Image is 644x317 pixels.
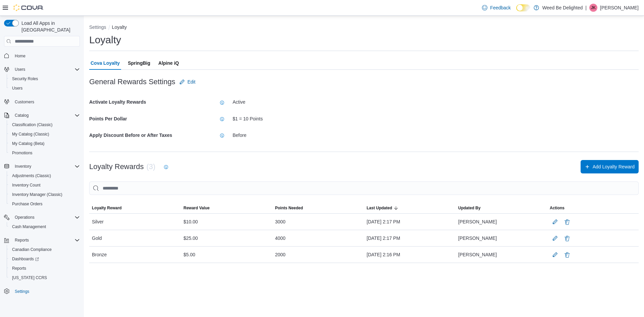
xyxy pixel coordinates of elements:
[9,84,80,92] span: Users
[12,86,22,91] span: Users
[92,251,107,259] span: Bronze
[15,53,25,59] span: Home
[12,224,46,229] span: Cash Management
[233,133,639,138] div: Before
[89,133,172,138] b: Apply Discount Before or After Taxes
[12,141,45,146] span: My Catalog (Beta)
[1,286,83,296] button: Settings
[275,205,303,211] span: Points Needed
[15,99,34,105] span: Customers
[12,98,37,106] a: Customers
[1,51,83,60] button: Home
[550,216,560,227] button: Edit LoyalReward
[9,274,80,282] span: Washington CCRS
[364,248,455,261] div: [DATE] 2:16 PM
[9,140,47,148] a: My Catalog (Beta)
[233,99,639,105] div: Active
[15,289,29,294] span: Settings
[9,264,80,272] span: Reports
[9,121,55,129] a: Classification (Classic)
[550,233,560,244] button: Edit LoyalReward
[7,180,83,190] button: Inventory Count
[7,171,83,180] button: Adjustments (Classic)
[181,231,272,245] div: $25.00
[233,116,639,122] div: $1 = 10 Points
[89,116,127,121] b: Points Per Dollar
[9,255,42,263] a: Dashboards
[12,213,80,221] span: Operations
[1,162,83,171] button: Inventory
[7,74,83,84] button: Security Roles
[9,246,54,254] a: Canadian Compliance
[181,248,272,261] div: $5.00
[7,245,83,254] button: Canadian Compliance
[12,131,49,137] span: My Catalog (Classic)
[591,4,596,12] span: JK
[458,205,481,211] span: Updated By
[9,130,80,138] span: My Catalog (Classic)
[563,251,571,259] button: Delete Loyalty Reward
[7,120,83,129] button: Classification (Classic)
[12,122,53,127] span: Classification (Classic)
[92,234,102,242] span: Gold
[12,173,51,178] span: Adjustments (Classic)
[364,231,455,245] div: [DATE] 2:17 PM
[12,266,26,271] span: Reports
[181,203,272,213] button: Reward Value
[12,162,80,170] span: Inventory
[13,4,44,11] img: Cova
[7,222,83,231] button: Cash Management
[9,75,41,83] a: Security Roles
[550,249,560,260] button: Edit LoyalReward
[7,84,83,93] button: Users
[275,251,285,259] span: 2000
[364,203,455,213] button: Last Updated
[7,148,83,158] button: Promotions
[89,203,181,213] button: Loyalty Reward
[15,215,35,220] span: Operations
[7,254,83,264] a: Dashboards
[12,65,80,73] span: Users
[9,200,45,208] a: Purchase Orders
[600,4,639,12] p: [PERSON_NAME]
[272,203,364,213] button: Points Needed
[181,215,272,228] div: $10.00
[1,111,83,120] button: Catalog
[15,164,31,169] span: Inventory
[9,172,80,180] span: Adjustments (Classic)
[7,199,83,209] button: Purchase Orders
[89,78,175,86] h3: General Rewards Settings
[585,4,587,12] p: |
[89,24,106,30] button: Settings
[479,1,513,14] a: Feedback
[9,149,80,157] span: Promotions
[177,75,198,89] button: Edit
[9,264,29,272] a: Reports
[92,205,122,211] span: Loyalty Reward
[12,182,41,188] span: Inventory Count
[12,51,80,60] span: Home
[12,111,80,119] span: Catalog
[9,172,54,180] a: Adjustments (Classic)
[9,223,80,231] span: Cash Management
[7,273,83,282] button: [US_STATE] CCRS
[593,163,635,170] span: Add Loyalty Reward
[9,181,43,189] a: Inventory Count
[12,287,80,296] span: Settings
[89,33,121,47] h1: Loyalty
[7,264,83,273] button: Reports
[12,287,32,296] a: Settings
[9,191,80,199] span: Inventory Manager (Classic)
[9,181,80,189] span: Inventory Count
[9,130,52,138] a: My Catalog (Classic)
[367,205,392,211] span: Last Updated
[490,4,511,11] span: Feedback
[9,121,80,129] span: Classification (Classic)
[9,149,35,157] a: Promotions
[275,218,285,226] span: 3000
[589,4,597,12] div: Jordan Knott
[1,65,83,74] button: Users
[12,150,33,156] span: Promotions
[187,78,196,85] span: Edit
